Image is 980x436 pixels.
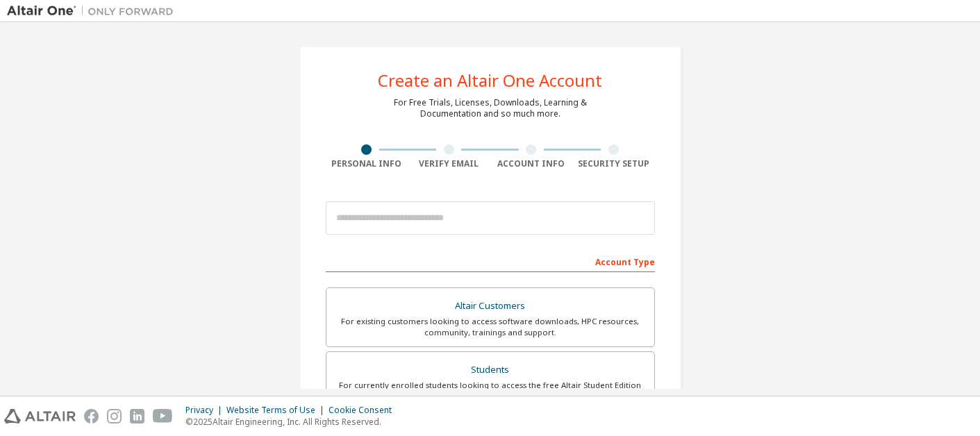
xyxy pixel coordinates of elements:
div: Privacy [185,405,226,416]
div: For Free Trials, Licenses, Downloads, Learning & Documentation and so much more. [394,97,587,119]
img: Altair One [7,4,181,18]
div: Account Type [326,250,655,272]
div: For existing customers looking to access software downloads, HPC resources, community, trainings ... [335,316,646,338]
img: linkedin.svg [130,409,144,424]
div: Security Setup [572,158,655,169]
div: Account Info [490,158,573,169]
div: Verify Email [408,158,490,169]
div: Altair Customers [335,296,646,316]
div: Students [335,360,646,380]
img: altair_logo.svg [4,409,76,424]
img: youtube.svg [153,409,173,424]
div: Cookie Consent [329,405,400,416]
img: facebook.svg [84,409,99,424]
div: Create an Altair One Account [378,72,602,89]
img: instagram.svg [107,409,122,424]
div: For currently enrolled students looking to access the free Altair Student Edition bundle and all ... [335,380,646,402]
p: © 2025 Altair Engineering, Inc. All Rights Reserved. [185,416,400,428]
div: Website Terms of Use [226,405,329,416]
div: Personal Info [326,158,408,169]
